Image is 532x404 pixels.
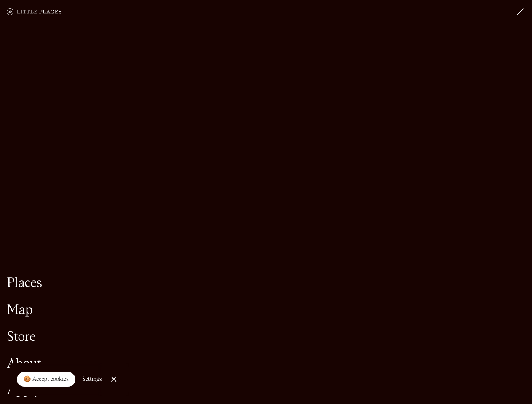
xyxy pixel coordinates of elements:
[7,384,525,397] a: Apply
[7,277,525,290] a: Places
[24,375,69,384] div: 🍪 Accept cookies
[17,372,75,387] a: 🍪 Accept cookies
[82,370,102,389] a: Settings
[113,379,114,380] div: Close Cookie Popup
[105,371,122,388] a: Close Cookie Popup
[82,376,102,382] div: Settings
[7,304,525,317] a: Map
[7,358,525,371] a: About
[7,331,525,344] a: Store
